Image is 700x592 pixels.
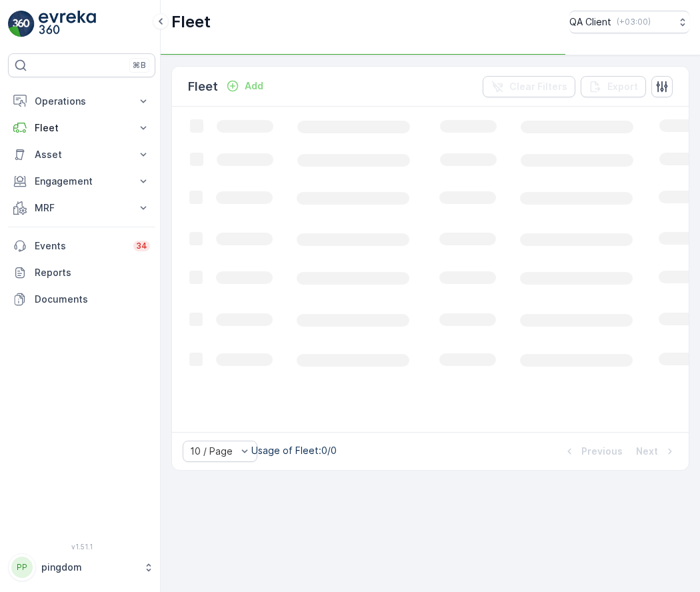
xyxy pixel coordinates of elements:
[11,557,33,578] div: PP
[617,17,651,27] p: ( +03:00 )
[35,175,129,188] p: Engagement
[8,259,155,286] a: Reports
[8,11,35,37] img: logo
[8,168,155,195] button: Engagement
[35,266,150,279] p: Reports
[35,95,129,108] p: Operations
[561,443,624,459] button: Previous
[8,88,155,115] button: Operations
[8,286,155,313] a: Documents
[188,77,218,96] p: Fleet
[35,121,129,135] p: Fleet
[136,241,147,251] p: 34
[35,201,129,215] p: MRF
[41,561,137,574] p: pingdom
[221,78,269,94] button: Add
[569,11,689,33] button: QA Client(+03:00)
[635,443,678,459] button: Next
[39,11,96,37] img: logo_light-DOdMpM7g.png
[8,553,155,581] button: PPpingdom
[581,445,623,458] p: Previous
[35,293,150,306] p: Documents
[569,15,611,29] p: QA Client
[35,148,129,161] p: Asset
[636,445,658,458] p: Next
[8,195,155,221] button: MRF
[245,79,263,93] p: Add
[581,76,646,97] button: Export
[8,543,155,551] span: v 1.51.1
[8,141,155,168] button: Asset
[35,239,125,253] p: Events
[133,60,146,71] p: ⌘B
[8,233,155,259] a: Events34
[509,80,567,93] p: Clear Filters
[8,115,155,141] button: Fleet
[483,76,575,97] button: Clear Filters
[171,11,211,33] p: Fleet
[607,80,638,93] p: Export
[251,444,337,457] p: Usage of Fleet : 0/0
